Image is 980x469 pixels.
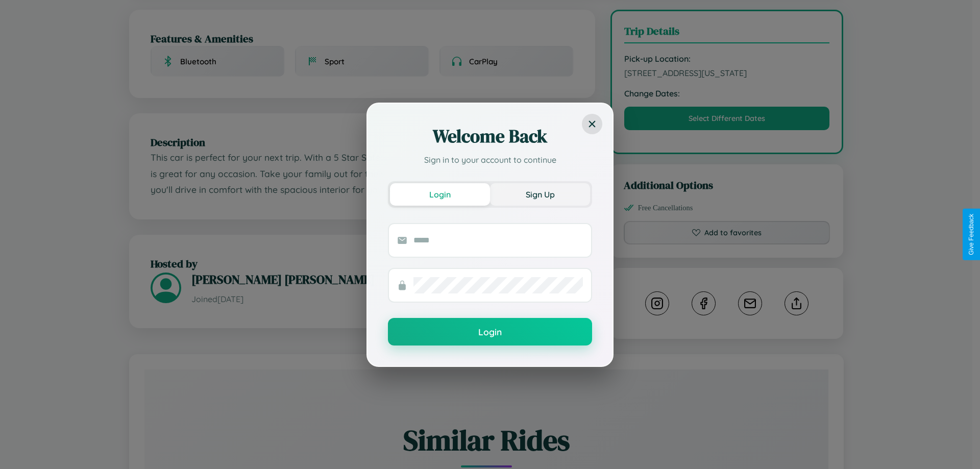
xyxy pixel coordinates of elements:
button: Login [390,183,490,206]
button: Sign Up [490,183,590,206]
h2: Welcome Back [388,124,592,149]
p: Sign in to your account to continue [388,154,592,166]
div: Give Feedback [968,214,975,255]
button: Login [388,318,592,345]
